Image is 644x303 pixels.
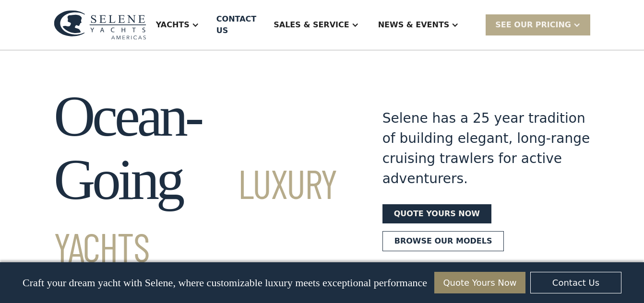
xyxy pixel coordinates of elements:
[54,10,146,40] img: logo
[156,19,190,31] div: Yachts
[378,19,450,31] div: News & EVENTS
[434,272,525,293] a: Quote Yours Now
[369,6,469,44] div: News & EVENTS
[216,13,256,36] div: Contact US
[382,204,491,223] a: Quote yours now
[23,277,427,289] p: Craft your dream yacht with Selene, where customizable luxury meets exceptional performance
[382,231,504,251] a: Browse our models
[146,6,209,44] div: Yachts
[264,6,368,44] div: Sales & Service
[486,14,590,35] div: SEE Our Pricing
[382,108,590,189] div: Selene has a 25 year tradition of building elegant, long-range cruising trawlers for active adven...
[54,159,337,270] span: Luxury Yachts
[274,19,349,31] div: Sales & Service
[495,19,571,31] div: SEE Our Pricing
[54,85,348,275] h1: Ocean-Going
[530,272,621,293] a: Contact Us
